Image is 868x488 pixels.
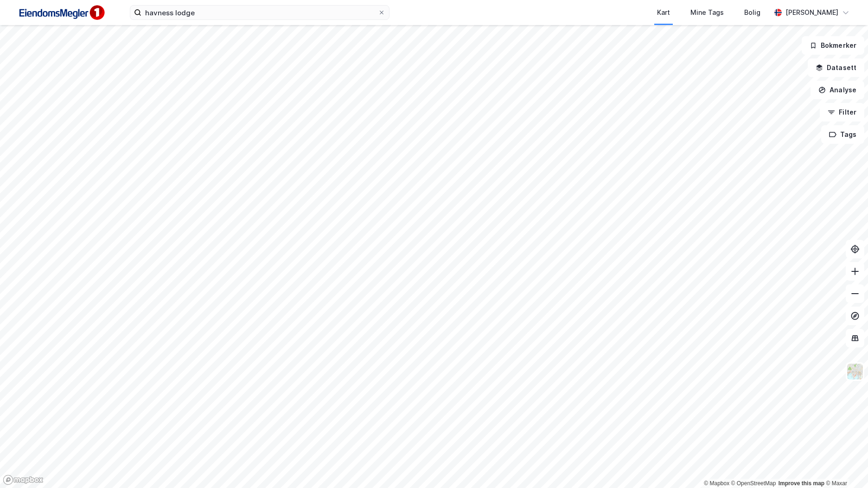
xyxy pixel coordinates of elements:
button: Filter [820,103,864,122]
button: Tags [821,125,864,144]
button: Bokmerker [802,36,864,55]
a: Mapbox homepage [3,475,44,485]
div: Bolig [744,7,760,18]
a: OpenStreetMap [731,480,776,487]
input: Søk på adresse, matrikkel, gårdeiere, leietakere eller personer [141,6,378,19]
a: Improve this map [779,480,824,487]
img: Z [846,363,864,380]
a: Mapbox [704,480,729,487]
iframe: Chat Widget [822,443,868,488]
div: Mine Tags [690,7,724,18]
button: Analyse [811,81,864,99]
button: Datasett [808,58,864,77]
img: F4PB6Px+NJ5v8B7XTbfpPpyloAAAAASUVORK5CYII= [15,2,108,23]
div: Kontrollprogram for chat [822,443,868,488]
div: Kart [657,7,670,18]
div: [PERSON_NAME] [785,7,838,18]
